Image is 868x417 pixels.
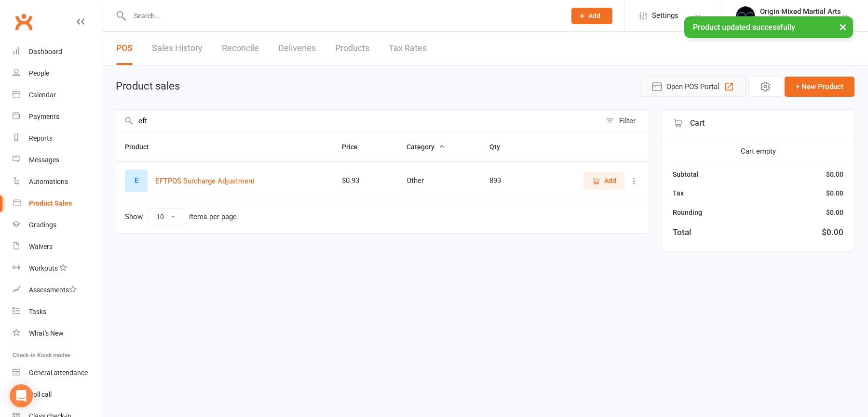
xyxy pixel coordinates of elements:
[116,32,133,65] a: POS
[29,134,53,142] div: Reports
[822,226,843,239] div: $0.00
[13,84,102,106] a: Calendar
[342,141,368,153] button: Price
[29,48,62,55] div: Dashboard
[278,32,316,65] a: Deliveries
[12,10,36,34] a: Clubworx
[13,171,102,193] a: Automations
[10,384,33,407] div: Open Intercom Messenger
[673,226,691,239] div: Total
[29,156,59,164] div: Messages
[116,110,601,132] input: Search products by name, or scan product code
[13,193,102,214] a: Product Sales
[125,208,237,225] div: Show
[13,63,102,84] a: People
[13,301,102,323] a: Tasks
[673,169,699,180] div: Subtotal
[29,329,64,337] div: What's New
[13,128,102,149] a: Reports
[489,177,529,185] div: 893
[29,178,68,185] div: Automations
[335,32,369,65] a: Products
[673,207,702,218] div: Rounding
[29,308,46,315] div: Tasks
[127,9,559,23] input: Search...
[189,213,237,221] div: items per page
[619,115,636,127] div: Filter
[222,32,259,65] a: Reconcile
[826,188,843,198] div: $0.00
[152,32,203,65] a: Sales History
[666,81,719,92] span: Open POS Portal
[662,110,854,137] div: Cart
[29,286,77,294] div: Assessments
[342,177,389,185] div: $0.93
[826,207,843,218] div: $0.00
[29,264,58,272] div: Workouts
[571,8,612,24] button: Add
[13,362,102,384] a: General attendance kiosk mode
[29,91,56,99] div: Calendar
[342,143,368,151] span: Price
[116,80,180,92] h1: Product sales
[13,149,102,171] a: Messages
[760,7,841,16] div: Origin Mixed Martial Arts
[760,16,841,25] div: Origin Mixed Martial Arts
[640,77,746,97] button: Open POS Portal
[29,369,88,377] div: General attendance
[407,177,472,185] div: Other
[489,141,511,153] button: Qty
[29,243,53,250] div: Waivers
[407,143,445,151] span: Category
[389,32,427,65] a: Tax Rates
[785,77,854,97] button: + New Product
[13,323,102,344] a: What's New
[673,188,684,198] div: Tax
[29,391,52,398] div: Roll call
[29,113,59,120] div: Payments
[13,214,102,236] a: Gradings
[13,106,102,128] a: Payments
[736,6,755,26] img: thumb_image1665119159.png
[13,236,102,258] a: Waivers
[125,143,160,151] span: Product
[583,172,624,189] button: Add
[13,258,102,279] a: Workouts
[834,16,852,37] button: ×
[29,69,49,77] div: People
[13,384,102,405] a: Roll call
[13,279,102,301] a: Assessments
[684,16,853,38] div: Product updated successfully
[652,5,678,26] span: Settings
[155,175,255,187] button: EFTPOS Surcharge Adjustment
[489,143,511,151] span: Qty
[125,169,148,192] div: Set product image
[13,41,102,63] a: Dashboard
[29,199,72,207] div: Product Sales
[588,12,600,20] span: Add
[604,175,616,186] span: Add
[601,110,649,132] button: Filter
[673,145,843,157] div: Cart empty
[407,141,445,153] button: Category
[826,169,843,180] div: $0.00
[125,141,160,153] button: Product
[29,221,56,229] div: Gradings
